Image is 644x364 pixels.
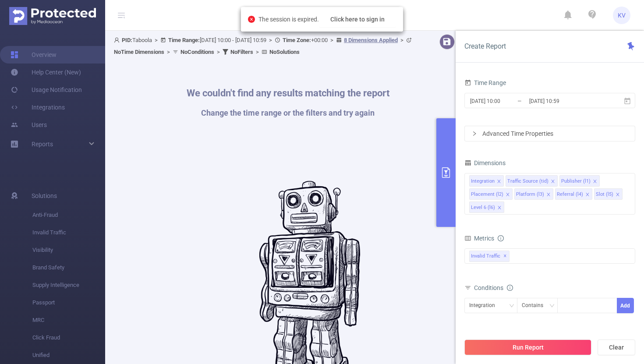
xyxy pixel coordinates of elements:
[469,188,513,200] li: Placement (l2)
[32,259,105,276] span: Brand Safety
[269,49,300,55] b: No Solutions
[469,201,504,213] li: Level 6 (l6)
[11,81,82,99] a: Usage Notification
[469,175,504,187] li: Integration
[507,176,548,187] div: Traffic Source (tid)
[114,49,164,55] b: No Time Dimensions
[11,99,65,116] a: Integrations
[618,7,626,24] span: KV
[497,179,501,184] i: icon: close
[514,188,553,200] li: Platform (l3)
[32,276,105,294] span: Supply Intelligence
[344,37,398,43] u: 8 Dimensions Applied
[266,37,275,43] span: >
[594,188,623,200] li: Slot (l5)
[469,298,501,313] div: Integration
[11,116,47,134] a: Users
[9,7,96,25] img: Protected Media
[506,175,558,187] li: Traffic Source (tid)
[187,88,389,98] h1: We couldn't find any results matching the report
[187,109,389,117] h1: Change the time range or the filters and try again
[32,346,105,364] span: Unified
[32,224,105,241] span: Invalid Traffic
[509,303,514,309] i: icon: down
[319,11,396,27] button: Click here to sign in
[498,235,504,241] i: icon: info-circle
[585,192,590,198] i: icon: close
[503,251,507,262] span: ✕
[230,49,253,55] b: No Filters
[32,141,53,148] span: Reports
[593,179,597,184] i: icon: close
[32,241,105,259] span: Visibility
[522,298,549,313] div: Contains
[469,95,540,107] input: Start date
[464,79,506,86] span: Time Range
[168,37,200,43] b: Time Range:
[164,49,173,55] span: >
[253,49,262,55] span: >
[248,16,255,23] i: icon: close-circle
[549,303,555,309] i: icon: down
[497,205,502,211] i: icon: close
[546,192,551,198] i: icon: close
[617,298,634,313] button: Add
[551,179,555,184] i: icon: close
[474,284,513,291] span: Conditions
[557,189,583,200] div: Referral (l4)
[180,49,214,55] b: No Conditions
[328,37,336,43] span: >
[32,206,105,224] span: Anti-Fraud
[555,188,592,200] li: Referral (l4)
[32,294,105,311] span: Passport
[464,42,506,50] span: Create Report
[506,192,510,198] i: icon: close
[114,37,122,43] i: icon: user
[32,329,105,346] span: Click Fraud
[464,339,591,355] button: Run Report
[559,175,600,187] li: Publisher (l1)
[11,46,57,64] a: Overview
[283,37,311,43] b: Time Zone:
[32,187,57,205] span: Solutions
[152,37,160,43] span: >
[122,37,132,43] b: PID:
[516,189,544,200] div: Platform (l3)
[11,64,81,81] a: Help Center (New)
[507,285,513,291] i: icon: info-circle
[32,135,53,153] a: Reports
[471,176,495,187] div: Integration
[472,131,477,136] i: icon: right
[616,192,620,198] i: icon: close
[464,159,506,166] span: Dimensions
[561,176,591,187] div: Publisher (l1)
[214,49,223,55] span: >
[114,37,414,55] span: Taboola [DATE] 10:00 - [DATE] 10:59 +00:00
[528,95,599,107] input: End date
[32,311,105,329] span: MRC
[398,37,406,43] span: >
[598,339,635,355] button: Clear
[596,189,613,200] div: Slot (l5)
[258,16,396,23] span: The session is expired.
[465,126,635,141] div: icon: rightAdvanced Time Properties
[469,251,510,262] span: Invalid Traffic
[464,235,494,242] span: Metrics
[471,202,495,213] div: Level 6 (l6)
[471,189,503,200] div: Placement (l2)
